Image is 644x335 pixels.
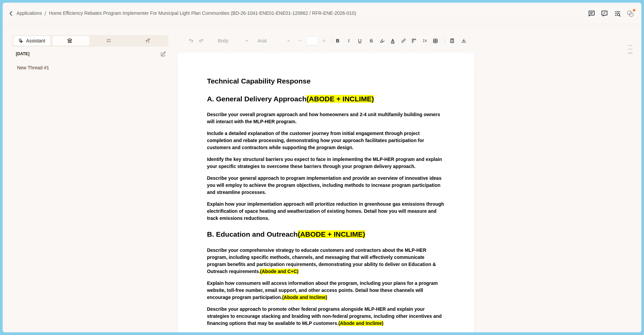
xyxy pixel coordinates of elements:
[207,175,443,195] span: Describe your general approach to program implementation and provide an overview of innovative id...
[197,36,206,45] button: Redo
[344,36,353,45] button: I
[459,36,469,45] button: Export to docx
[332,36,343,45] button: B
[336,38,340,43] b: B
[49,10,356,17] a: Home Efficiency Rebates Program Implementer for Municipal Light Plan Communities (BD-26-1041-ENE0...
[296,36,305,45] button: Decrease font size
[254,36,294,45] button: Arial
[207,112,441,124] span: Describe your overall program approach and how homeowners and 2-4 unit multifamily building owner...
[298,230,365,238] span: (ABODE + INCLIME)
[307,95,374,103] span: (ABODE + INCLIME)
[399,36,408,45] button: Line height
[430,36,440,45] button: Line height
[207,306,443,326] span: Describe your approach to promote other federal programs alongside MLP-HER and explain your strat...
[447,36,457,45] button: Line height
[207,280,439,300] span: Explain how consumers will access information about the program, including your plans for a progr...
[17,10,42,17] a: Applications
[12,46,29,62] div: [DATE]
[319,36,329,45] button: Increase font size
[207,157,443,169] span: Identify the key structural barriers you expect to face in implementing the MLP-HER program and e...
[207,95,307,103] span: A. General Delivery Approach
[348,38,350,43] i: I
[26,37,45,44] span: Assistant
[42,10,49,16] img: Forward slash icon
[17,64,49,71] span: New Thread #1
[355,36,365,45] button: U
[358,38,361,43] u: U
[8,10,14,16] img: Forward slash icon
[282,295,327,300] span: (Abode and Inclime)
[186,36,196,45] button: Undo
[207,77,311,85] span: Technical Capability Response
[260,269,298,274] span: (Abode and C+C)
[207,247,437,274] span: Describe your comprehensive strategy to educate customers and contractors about the MLP-HER progr...
[420,36,429,45] button: Line height
[366,36,376,45] button: S
[370,38,373,43] s: S
[207,131,425,150] span: Include a detailed explanation of the customer journey from initial engagement through project co...
[215,36,253,45] button: Body
[207,201,445,221] span: Explain how your implementation approach will prioritize reduction in greenhouse gas emissions th...
[339,321,384,326] span: (Abode and Inclime)
[409,36,419,45] button: Adjust margins
[207,230,298,238] span: B. Education and Outreach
